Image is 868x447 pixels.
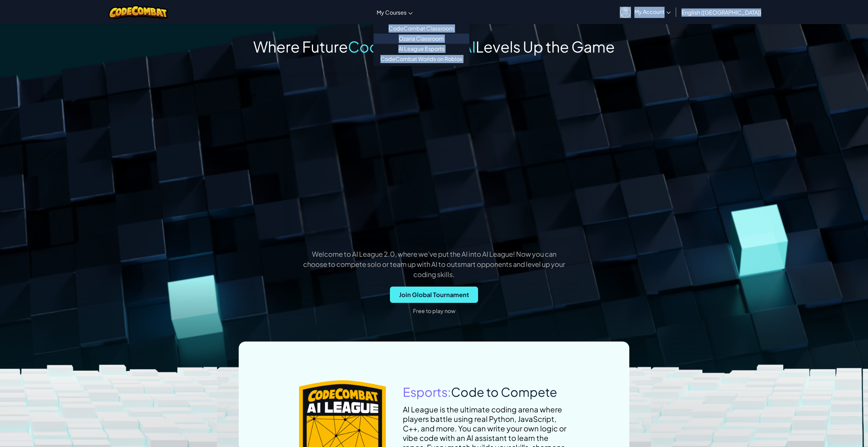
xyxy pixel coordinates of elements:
span: Coders [348,37,401,56]
a: Ozaria Classroom [374,34,469,44]
p: Free to play now [413,306,455,316]
a: CodeCombat Classroom [374,23,469,34]
a: My Account [616,1,674,23]
span: Where Future [253,37,348,56]
p: Welcome to AI League 2.0, where we’ve put the AI into AI League! Now you can [191,249,677,259]
span: My Courses [377,9,407,16]
span: Levels Up the Game [476,37,615,56]
button: Join Global Tournament [390,287,478,303]
span: My Account [634,8,671,15]
p: coding skills. [191,270,677,279]
span: English ([GEOGRAPHIC_DATA]) [682,9,761,16]
p: choose to compete solo or team up with AI to outsmart opponents and level up your [191,259,677,269]
img: avatar [620,7,631,18]
span: Code to Compete [451,384,557,400]
a: AI League Esports [374,44,469,54]
a: English ([GEOGRAPHIC_DATA]) [678,3,765,21]
a: CodeCombat Worlds on Roblox [374,54,469,64]
a: My Courses [373,3,416,21]
span: Esports: [403,384,451,400]
img: CodeCombat logo [108,5,168,19]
